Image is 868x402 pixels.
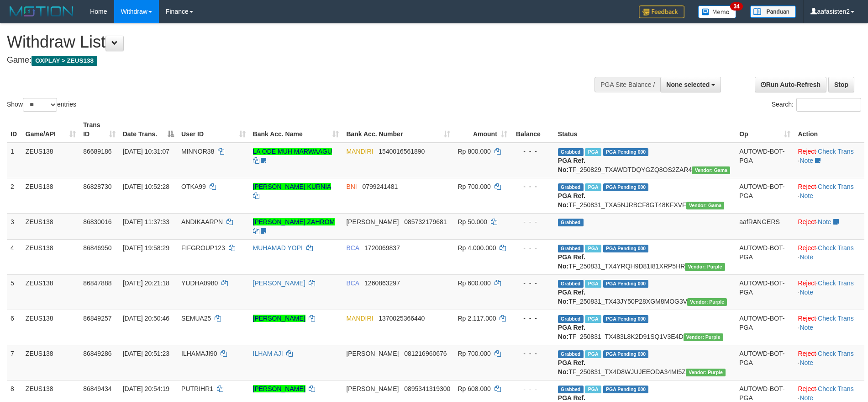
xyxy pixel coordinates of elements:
[22,345,79,380] td: ZEUS138
[346,244,359,252] span: BCA
[123,244,169,252] span: [DATE] 19:58:29
[687,298,727,306] span: Vendor URL: https://trx4.1velocity.biz
[22,274,79,310] td: ZEUS138
[800,324,813,331] a: Note
[362,183,398,190] span: Copy 0799241481 to clipboard
[83,244,111,252] span: 86846950
[772,98,861,112] label: Search:
[558,253,585,270] b: PGA Ref. No:
[181,183,206,190] span: OTKA99
[558,386,584,393] span: Grabbed
[639,5,684,18] img: Feedback.jpg
[458,218,487,225] span: Rp 50.000
[818,218,831,225] a: Note
[123,385,169,392] span: [DATE] 20:54:19
[603,183,649,191] span: PGA Pending
[7,274,22,310] td: 5
[346,183,357,190] span: BNI
[794,345,864,380] td: · ·
[379,315,425,322] span: Copy 1370025366440 to clipboard
[253,350,283,357] a: ILHAM AJI
[798,218,816,225] a: Reject
[181,279,218,287] span: YUDHA0980
[558,280,584,288] span: Grabbed
[123,350,169,357] span: [DATE] 20:51:23
[686,202,725,209] span: Vendor URL: https://trx31.1velocity.biz
[404,385,450,392] span: Copy 0895341319300 to clipboard
[83,218,111,225] span: 86830016
[585,315,601,323] span: Marked by aafsreyleap
[346,385,399,392] span: [PERSON_NAME]
[603,315,649,323] span: PGA Pending
[686,369,726,376] span: Vendor URL: https://trx4.1velocity.biz
[794,178,864,213] td: · ·
[83,385,111,392] span: 86849434
[515,182,551,191] div: - - -
[558,148,584,156] span: Grabbed
[515,243,551,252] div: - - -
[458,279,490,287] span: Rp 600.000
[558,359,585,375] b: PGA Ref. No:
[798,183,816,190] a: Reject
[83,350,111,357] span: 86849286
[7,117,22,143] th: ID
[794,213,864,239] td: ·
[83,148,111,155] span: 86689186
[404,350,447,357] span: Copy 081216960676 to clipboard
[603,350,649,358] span: PGA Pending
[558,192,585,209] b: PGA Ref. No:
[685,263,725,271] span: Vendor URL: https://trx4.1velocity.biz
[249,117,343,143] th: Bank Acc. Name: activate to sort column ascending
[364,279,400,287] span: Copy 1260863297 to clipboard
[7,33,569,51] h1: Withdraw List
[253,385,305,392] a: [PERSON_NAME]
[178,117,249,143] th: User ID: activate to sort column ascending
[736,117,794,143] th: Op: activate to sort column ascending
[818,279,854,287] a: Check Trans
[594,77,660,92] div: PGA Site Balance /
[558,315,584,323] span: Grabbed
[736,143,794,178] td: AUTOWD-BOT-PGA
[800,359,813,366] a: Note
[7,98,76,112] label: Show entries
[22,178,79,213] td: ZEUS138
[181,218,223,225] span: ANDIKAARPN
[798,244,816,252] a: Reject
[83,315,111,322] span: 86849257
[22,239,79,274] td: ZEUS138
[32,56,97,66] span: OXPLAY > ZEUS138
[798,350,816,357] a: Reject
[800,394,813,402] a: Note
[7,213,22,239] td: 3
[558,289,585,305] b: PGA Ref. No:
[750,5,796,18] img: panduan.png
[794,310,864,345] td: · ·
[800,157,813,164] a: Note
[558,350,584,358] span: Grabbed
[515,349,551,358] div: - - -
[22,143,79,178] td: ZEUS138
[755,77,826,92] a: Run Auto-Refresh
[458,315,496,322] span: Rp 2.117.000
[818,315,854,322] a: Check Trans
[83,183,111,190] span: 86828730
[554,345,736,380] td: TF_250831_TX4D8WJUJEEODA34MI5Z
[558,245,584,252] span: Grabbed
[515,217,551,226] div: - - -
[253,244,303,252] a: MUHAMAD YOPI
[379,148,425,155] span: Copy 1540016561890 to clipboard
[794,274,864,310] td: · ·
[346,148,373,155] span: MANDIRI
[7,56,569,65] h4: Game:
[181,244,225,252] span: FIFGROUP123
[554,178,736,213] td: TF_250831_TXA5NJRBCF8GT48KFXVF
[736,274,794,310] td: AUTOWD-BOT-PGA
[736,213,794,239] td: aafRANGERS
[346,315,373,322] span: MANDIRI
[7,310,22,345] td: 6
[818,350,854,357] a: Check Trans
[603,280,649,288] span: PGA Pending
[123,218,169,225] span: [DATE] 11:37:33
[558,183,584,191] span: Grabbed
[404,218,447,225] span: Copy 085732179681 to clipboard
